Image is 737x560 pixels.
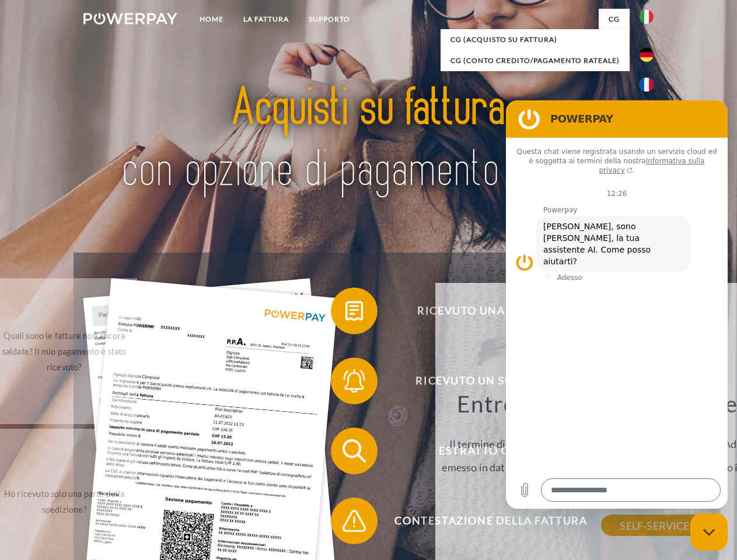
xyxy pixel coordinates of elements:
button: Contestazione della fattura [331,498,634,544]
a: CG (Conto Credito/Pagamento rateale) [441,50,630,71]
img: fr [640,78,654,92]
a: LA FATTURA [233,9,299,30]
a: CG (Acquisto su fattura) [441,29,630,50]
img: de [640,48,654,62]
img: qb_warning.svg [340,506,369,535]
a: Home [190,9,233,30]
a: CG [599,9,630,30]
img: title-powerpay_it.svg [111,56,626,223]
img: it [640,10,654,24]
iframe: Finestra di messaggistica [506,100,728,509]
img: logo-powerpay-white.svg [83,13,177,24]
img: qb_search.svg [340,436,369,466]
button: Estratto conto [331,428,634,474]
a: SELF-SERVICE [601,515,708,536]
iframe: Pulsante per aprire la finestra di messaggistica, conversazione in corso [690,513,728,551]
a: Supporto [299,9,360,30]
